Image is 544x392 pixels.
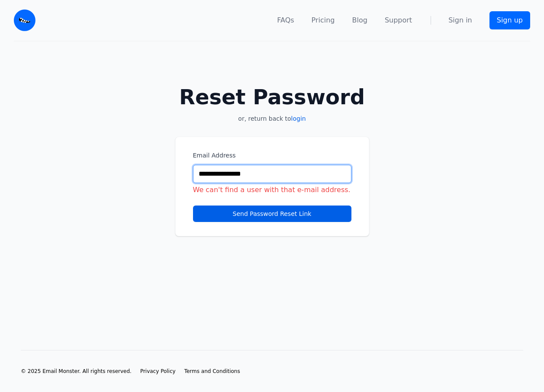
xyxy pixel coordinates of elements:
[489,11,530,29] a: Sign up
[175,114,369,123] p: or, return back to
[184,368,240,375] a: Terms and Conditions
[21,368,132,375] li: © 2025 Email Monster. All rights reserved.
[312,15,335,26] a: Pricing
[140,368,176,374] span: Privacy Policy
[140,368,176,375] a: Privacy Policy
[448,15,472,26] a: Sign in
[352,15,367,26] a: Blog
[277,15,294,26] a: FAQs
[193,206,351,222] button: Send Password Reset Link
[175,87,369,107] h2: Reset Password
[193,185,351,195] div: We can't find a user with that e-mail address.
[193,151,351,160] label: Email Address
[385,15,412,26] a: Support
[291,115,306,122] a: login
[184,368,240,374] span: Terms and Conditions
[14,10,35,31] img: Email Monster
